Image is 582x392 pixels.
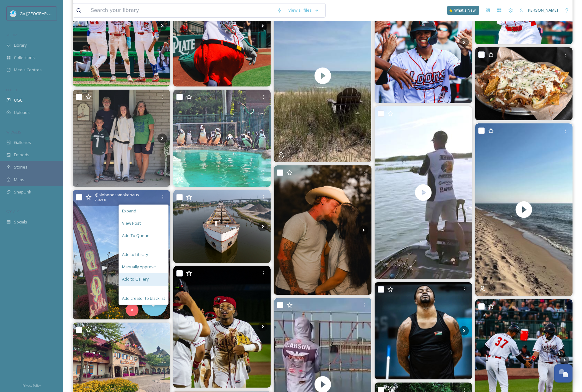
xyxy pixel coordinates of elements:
[447,6,479,15] a: What's New
[73,90,170,187] img: That's a wrap for our visit with Rose and Adlai, Summer 2025! We packed a lot into two weeks ♡ #g...
[73,190,170,320] img: Head out to Frankenmuth for some great BBQ and drinks. Looking forward to seeing you.
[375,106,472,279] video: Seems kinda hard to beat catching this many bass on topwaters. edwinevers2 is still trying to ove...
[475,123,573,296] img: thumbnail
[14,140,31,146] span: Galleries
[554,364,573,383] button: Open Chat
[274,165,371,295] img: Recently did a couples shoot and I am obsessed 😍 #photographer #saginawmi #saginawphotographer #s...
[6,130,21,134] span: WIDGETS
[122,220,141,226] span: View Post
[14,110,30,116] span: Uploads
[173,90,271,187] img: 🐧 Who is gonna go in first to check if the water is cold or not? 😅 #africanpenguin #Penguins #zoo...
[10,10,16,17] img: GoGreatLogo_MISkies_RegionalTrails%20%281%29.png
[22,381,41,389] a: Privacy Policy
[516,4,561,16] a: [PERSON_NAME]
[475,47,573,120] img: When you think nachos… think BIG. Piled high. Smothered in melty cheese. Loaded with tender pulle...
[20,10,66,16] span: Go [GEOGRAPHIC_DATA]
[375,282,472,379] img: It's WIN OR GO HOME TIME! 🇯🇴🦅 Let's do it again tomorrow against Chinese Taipei! 🙏🏼💪🏼 . . . . . ....
[14,152,29,158] span: Embeds
[173,266,271,388] img: Followed the yellow brick road straight to victory!
[375,106,472,279] img: thumbnail
[122,252,148,258] span: Add to Library
[14,42,27,48] span: Library
[285,4,322,16] a: View all files
[14,189,31,195] span: SnapLink
[14,177,24,183] span: Maps
[6,33,17,37] span: MEDIA
[14,97,22,103] span: UGC
[6,87,20,92] span: COLLECT
[14,219,27,225] span: Socials
[14,67,42,73] span: Media Centres
[95,192,139,198] span: @ slobonessmokehaus
[95,198,106,202] span: 720 x 960
[88,3,274,17] input: Search your library
[122,208,136,214] span: Expand
[527,7,558,13] span: [PERSON_NAME]
[173,190,271,263] img: Saginaw River Sunday! Here are my favorites from this past week: August 3rd - 9th. A bit of a slo...
[22,383,41,388] span: Privacy Policy
[14,164,28,170] span: Stories
[6,209,19,214] span: SOCIALS
[122,295,165,301] span: Add creator to blacklist
[122,233,150,239] span: Add To Queue
[122,276,149,282] span: Add to Gallery
[14,55,35,61] span: Collections
[122,264,156,270] span: Manually Approve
